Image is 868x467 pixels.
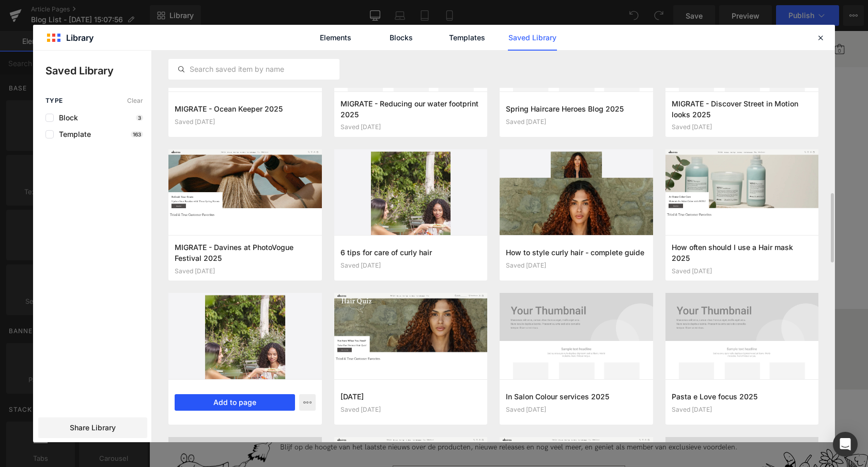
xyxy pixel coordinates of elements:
p: Saved Library [45,63,151,79]
button: Add to page [175,394,295,411]
div: Saved [DATE] [340,406,482,413]
a: Blog [363,8,378,31]
h3: In Salon Colour services 2025 [506,391,647,402]
button: Search aria label [636,7,652,29]
p: Start building your page [66,76,653,88]
div: Saved [DATE] [672,406,813,413]
div: Saved [DATE] [340,262,482,269]
a: Word een Davines salon [460,8,540,31]
a: Blocks [377,25,426,51]
p: 3 [136,115,143,121]
span: View cart, 0 items in cart [689,18,692,23]
p: or Drag & Drop elements from left sidebar [66,231,653,238]
p: Blijf op de hoogte van het laatste nieuws over de producten, nieuwe releases en nog veel meer, en... [114,411,605,422]
p: 163 [131,131,143,137]
h3: Spring Haircare Heroes Blog 2025 [506,103,647,114]
button: Minicart aria label [685,7,695,29]
div: Saved [DATE] [506,118,647,126]
a: Vind een Davines kapper bij jou in de buurt [471,324,608,333]
a: Templates [442,25,491,51]
img: Davines Nederland [21,8,78,25]
a: Salon Locator [652,13,667,23]
span: Type [45,97,63,104]
p: Keuze uit 3 gratis samples bij elke bestelling door in te loggen op je Davines account. [277,324,442,340]
h3: MIGRATE - Ocean Keeper 2025 [175,103,316,114]
div: Saved [DATE] [672,268,813,275]
a: Elements [311,25,360,51]
input: Je e-mailadres * [243,434,476,463]
span: Share Library [70,423,116,433]
div: Open Intercom Messenger [833,432,858,457]
div: Saved [DATE] [175,118,316,126]
input: Search saved item by name [169,63,339,75]
div: Saved [DATE] [506,262,647,269]
button: Over ons [323,8,353,30]
button: Haarstatus [277,8,313,30]
button: Voor Professionals [388,8,450,30]
h3: 6 tips for care of curly hair [340,247,482,258]
h3: How to style curly hair - complete guide [506,247,647,258]
span: Clear [127,97,143,104]
h3: MIGRATE - Reducing our water footprint 2025 [340,98,482,119]
button: Producten [234,8,267,30]
div: Saved [DATE] [340,123,482,131]
h3: Pasta e Love focus 2025 [672,391,813,402]
h3: How often should I use a Hair mask 2025 [672,242,813,263]
b: After Summer [172,13,223,24]
h3: [DATE] [340,391,482,402]
a: Saved Library [508,25,557,51]
div: Saved [DATE] [672,123,813,131]
span: Block [54,114,78,122]
div: Saved [DATE] [506,406,647,413]
h3: MIGRATE - Discover Street in Motion looks 2025 [672,98,813,119]
h3: MIGRATE - Davines at PhotoVogue Festival 2025 [175,242,316,263]
h4: Meld je nu aan voor onze nieuwsbrief en ontvang gratis verzending [114,374,605,402]
a: After Summer [172,8,223,31]
span: Template [54,130,91,138]
div: Saved [DATE] [175,268,316,275]
p: Gratis verzending vanaf €59 [134,324,225,332]
a: Explore Template [313,202,406,223]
